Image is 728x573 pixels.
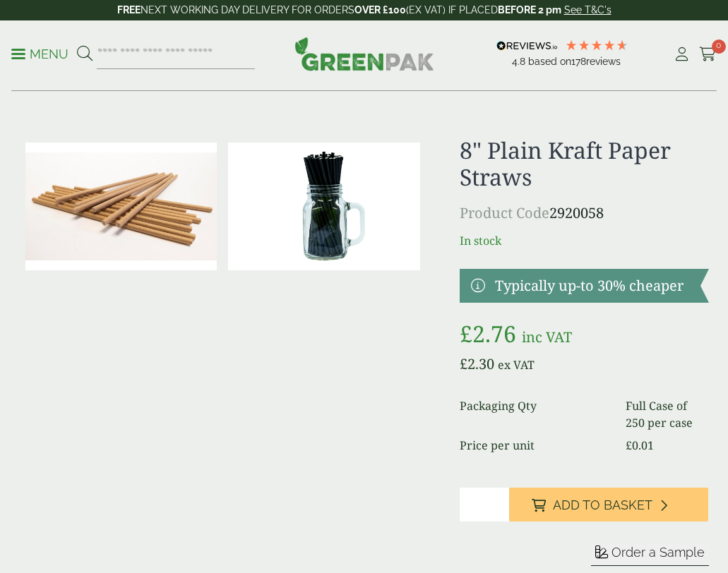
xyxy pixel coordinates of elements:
p: Menu [11,46,68,63]
i: My Account [673,47,691,61]
strong: FREE [117,4,141,16]
i: Cart [699,47,717,61]
span: reviews [586,56,621,67]
span: Based on [528,56,571,67]
p: 2920058 [460,203,709,224]
bdi: 0.01 [626,438,654,453]
p: In stock [460,232,709,249]
img: GreenPak Supplies [294,37,434,71]
bdi: 2.76 [460,318,516,349]
span: 178 [571,56,586,67]
span: Add to Basket [553,497,652,513]
span: Order a Sample [611,545,705,560]
img: REVIEWS.io [496,41,558,51]
img: 10200.02 High Kraft Straw [25,143,217,270]
button: Order a Sample [591,544,709,566]
a: Menu [11,46,68,60]
button: Add to Basket [509,488,708,521]
bdi: 2.30 [460,354,494,373]
a: See T&C's [564,4,611,16]
div: 4.78 Stars [565,39,628,52]
dt: Price per unit [460,437,609,454]
strong: OVER £100 [354,4,406,16]
span: £ [626,438,632,453]
span: ex VAT [498,357,535,373]
h1: 8" Plain Kraft Paper Straws [460,137,709,191]
a: 0 [699,44,717,65]
dt: Packaging Qty [460,397,609,431]
span: Product Code [460,203,549,222]
span: inc VAT [522,327,572,346]
dd: Full Case of 250 per case [626,397,708,431]
span: £ [460,318,472,349]
span: £ [460,354,467,373]
span: 4.8 [512,56,528,67]
img: 8 [228,143,420,270]
strong: BEFORE 2 pm [498,4,561,16]
span: 0 [712,40,726,54]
